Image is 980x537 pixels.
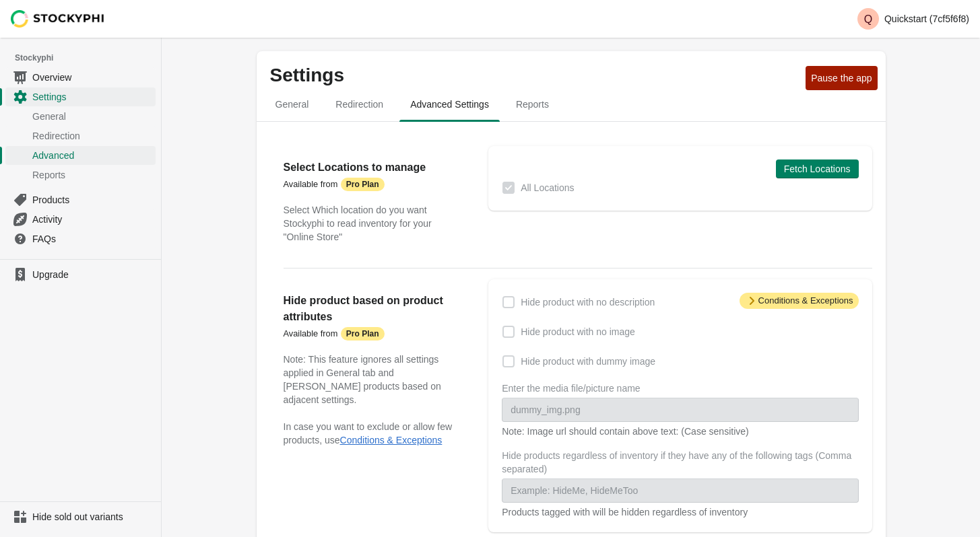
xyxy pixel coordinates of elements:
[346,179,379,190] strong: Pro Plan
[284,179,338,189] span: Available from
[5,87,156,106] a: Settings
[884,13,969,24] p: Quickstart (7cf5f6f8)
[397,87,502,122] button: Advanced settings
[32,510,153,524] span: Hide sold out variants
[284,295,443,322] strong: Hide product based on product attributes
[32,129,153,143] span: Redirection
[270,65,801,86] p: Settings
[325,92,394,116] span: Redirection
[852,5,975,32] button: Avatar with initials QQuickstart (7cf5f6f8)
[502,505,858,519] div: Products tagged with will be hidden regardless of inventory
[776,159,859,178] button: Fetch Locations
[32,71,153,84] span: Overview
[505,92,560,116] span: Reports
[284,162,426,173] strong: Select Locations to manage
[5,145,156,165] a: Advanced
[15,51,161,65] span: Stockyphi
[32,213,153,226] span: Activity
[521,181,574,194] span: All Locations
[811,73,872,83] span: Pause the app
[32,168,153,182] span: Reports
[32,90,153,104] span: Settings
[740,293,859,309] span: Conditions & Exceptions
[399,92,500,116] span: Advanced Settings
[32,193,153,207] span: Products
[32,110,153,123] span: General
[284,328,338,338] span: Available from
[284,203,462,244] p: Select Which location do you want Stockyphi to read inventory for your "Online Store"
[5,190,156,209] a: Products
[864,13,872,25] text: Q
[502,87,562,122] button: reports
[262,87,323,122] button: general
[502,449,858,476] label: Hide products regardless of inventory if they have any of the following tags (Comma separated)
[784,164,851,174] span: Fetch Locations
[5,265,156,284] a: Upgrade
[340,435,443,445] button: Conditions & Exceptions
[5,209,156,229] a: Activity
[5,67,156,87] a: Overview
[346,328,379,339] strong: Pro Plan
[857,8,879,30] span: Avatar with initials Q
[32,232,153,246] span: FAQs
[521,355,655,368] span: Hide product with dummy image
[32,149,153,162] span: Advanced
[284,353,462,406] h3: Note: This feature ignores all settings applied in General tab and [PERSON_NAME] products based o...
[322,87,397,122] button: redirection
[5,126,156,145] a: Redirection
[284,420,462,447] p: In case you want to exclude or allow few products, use
[5,507,156,526] a: Hide sold out variants
[521,325,635,338] span: Hide product with no image
[502,382,640,395] label: Enter the media file/picture name
[265,92,320,116] span: General
[806,66,877,90] button: Pause the app
[502,398,858,422] input: dummy_img.png
[5,106,156,126] a: General
[5,165,156,184] a: Reports
[521,295,655,309] span: Hide product with no description
[502,425,858,438] div: Note: Image url should contain above text: (Case sensitive)
[502,478,858,503] input: Example: HideMe, HideMeToo
[32,268,153,281] span: Upgrade
[5,229,156,248] a: FAQs
[11,10,105,28] img: Stockyphi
